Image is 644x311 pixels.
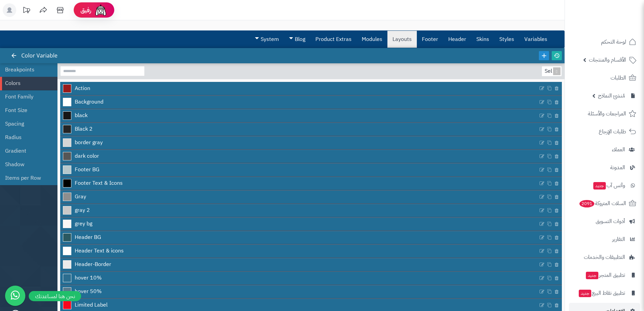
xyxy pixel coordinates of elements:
a: تطبيق نقاط البيعجديد [569,285,640,301]
span: الطلبات [611,73,626,83]
a: Layouts [387,31,417,48]
a: Modules [357,31,387,48]
span: Action [75,85,90,92]
span: dark color [75,152,99,160]
span: العملاء [612,145,625,154]
span: Header-Border [75,261,111,268]
span: جديد [586,272,598,279]
span: Header BG [75,234,101,241]
span: تطبيق المتجر [585,270,625,280]
span: Limited Label [75,301,108,309]
span: جديد [579,290,591,297]
a: dark color [60,150,538,163]
a: hover 10% [60,272,538,285]
a: لوحة التحكم [569,34,640,50]
a: العملاء [569,141,640,158]
a: Action [60,82,538,95]
a: المدونة [569,159,640,176]
a: Items per Row [5,171,47,185]
a: Header [443,31,471,48]
a: طلبات الإرجاع [569,124,640,140]
span: السلات المتروكة [579,199,626,208]
a: الطلبات [569,70,640,86]
span: المدونة [610,163,625,172]
span: hover 10% [75,274,102,282]
a: Black 2 [60,123,538,136]
a: black [60,109,538,122]
span: Footer BG [75,166,99,174]
a: تحديثات المنصة [18,3,35,19]
a: Header Text & icons [60,245,538,258]
span: Footer Text & Icons [75,179,123,187]
span: Gray [75,193,86,201]
span: لوحة التحكم [601,37,626,47]
a: hover 50% [60,285,538,298]
span: 2091 [579,200,594,207]
a: Blog [284,31,310,48]
a: أدوات التسويق [569,213,640,229]
a: System [250,31,284,48]
a: gray 2 [60,204,538,217]
a: Variables [519,31,552,48]
a: Styles [494,31,519,48]
a: Footer BG [60,163,538,176]
a: Spacing [5,117,47,131]
span: Header Text & icons [75,247,124,255]
a: المراجعات والأسئلة [569,106,640,122]
a: وآتس آبجديد [569,177,640,194]
a: Colors [5,76,47,90]
span: التقارير [612,235,625,244]
span: black [75,112,88,119]
span: أدوات التسويق [596,217,625,226]
a: Breakpoints [5,63,47,76]
a: التقارير [569,231,640,247]
a: Skins [471,31,494,48]
a: Font Size [5,104,47,117]
img: ai-face.png [94,3,108,17]
a: Shadow [5,158,47,171]
a: grey bg [60,218,538,230]
span: رفيق [80,6,91,14]
span: تطبيق نقاط البيع [578,288,625,298]
a: Header BG [60,231,538,244]
a: Gradient [5,144,47,158]
a: Header-Border [60,258,538,271]
a: السلات المتروكة2091 [569,195,640,212]
a: Gray [60,191,538,203]
a: Background [60,96,538,109]
span: الأقسام والمنتجات [589,55,626,65]
span: border gray [75,139,103,147]
div: Select... [542,66,560,76]
a: border gray [60,136,538,149]
span: Black 2 [75,125,93,133]
a: Product Extras [310,31,357,48]
a: Radius [5,131,47,144]
span: hover 50% [75,288,102,295]
a: Footer [417,31,443,48]
span: جديد [593,182,606,190]
span: gray 2 [75,206,90,214]
div: Color Variable [12,48,64,63]
span: التطبيقات والخدمات [584,252,625,262]
span: طلبات الإرجاع [599,127,626,136]
a: Footer Text & Icons [60,177,538,190]
span: وآتس آب [593,181,625,190]
span: المراجعات والأسئلة [588,109,626,118]
a: تطبيق المتجرجديد [569,267,640,283]
a: التطبيقات والخدمات [569,249,640,265]
span: Background [75,98,103,106]
a: Font Family [5,90,47,104]
span: grey bg [75,220,92,228]
span: مُنشئ النماذج [598,91,625,101]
